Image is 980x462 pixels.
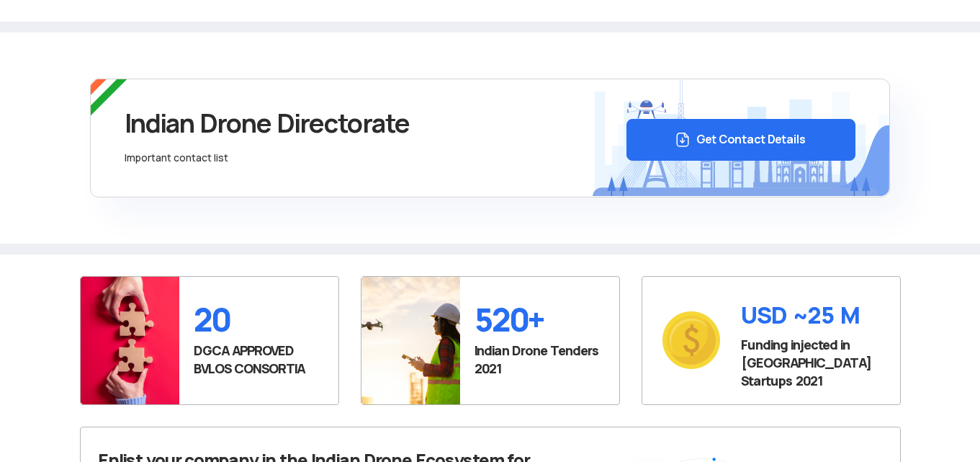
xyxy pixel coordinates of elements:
[741,336,886,390] p: Funding injected in [GEOGRAPHIC_DATA] Startups 2021
[475,303,605,337] span: 520+
[741,300,886,332] h4: USD ~25 M
[475,342,605,378] p: Indian Drone Tenders 2021
[81,277,179,404] img: ic_cardimage1.png
[194,303,324,337] span: 20
[125,105,605,142] h3: Indian Drone Directorate
[194,342,324,378] p: DGCA APPROVED BVLOS CONSORTIA
[626,119,856,161] button: Get Contact Details
[662,311,720,369] img: ic_coin.png
[361,277,460,404] img: ic_cardimage2.png
[125,153,605,164] h5: Important contact list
